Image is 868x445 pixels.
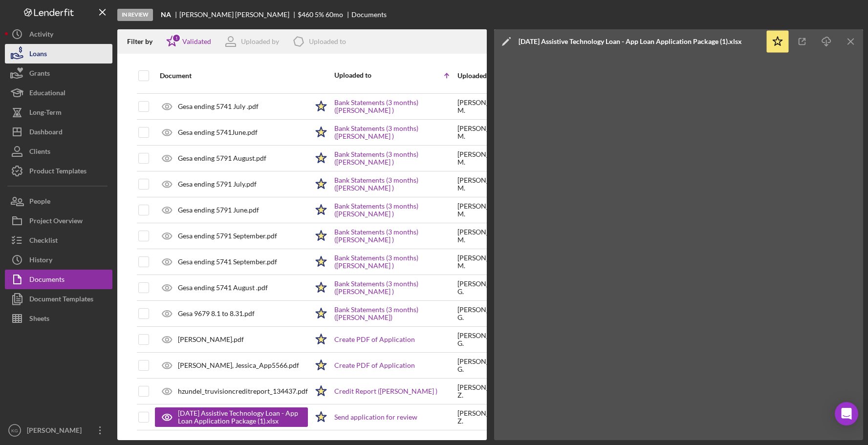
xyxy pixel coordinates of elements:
div: Gesa ending 5741 August .pdf [178,284,268,292]
div: In Review [117,9,153,21]
b: NA [161,11,171,19]
button: KG[PERSON_NAME] [5,421,112,440]
a: Bank Statements (3 months) ([PERSON_NAME] ) [334,228,456,244]
div: [PERSON_NAME] G . [457,280,512,296]
div: Gesa 9679 8.1 to 8.31.pdf [178,310,255,318]
a: Bank Statements (3 months) ([PERSON_NAME]) [334,306,456,321]
div: [PERSON_NAME] M . [457,150,512,166]
a: Bank Statements (3 months) ([PERSON_NAME] ) [334,99,456,114]
div: Gesa ending 5741 July .pdf [178,103,259,110]
div: [PERSON_NAME] G . [457,358,512,373]
a: Send application for review [334,413,417,421]
div: [PERSON_NAME] Z . [457,383,512,399]
text: KG [11,428,18,433]
div: [PERSON_NAME] G . [457,306,512,321]
div: Gesa ending 5791 September.pdf [178,232,277,240]
div: [PERSON_NAME] M . [457,202,512,218]
a: Create PDF of Application [334,361,415,369]
div: [PERSON_NAME] [PERSON_NAME] [179,11,298,19]
div: [PERSON_NAME].pdf [178,336,244,343]
iframe: Document Preview [494,54,864,440]
div: [DATE] Assistive Technology Loan - App Loan Application Package (1).xlsx [178,409,298,425]
div: [PERSON_NAME] Z . [457,409,512,425]
div: [DATE] Assistive Technology Loan - App Loan Application Package (1).xlsx [519,38,742,45]
a: Bank Statements (3 months) ([PERSON_NAME] ) [334,150,456,166]
div: [PERSON_NAME] M . [457,254,512,270]
div: Open Intercom Messenger [835,402,858,425]
div: Document [160,72,308,80]
a: Bank Statements (3 months) ([PERSON_NAME] ) [334,254,456,270]
div: Uploaded by [241,38,279,45]
div: [PERSON_NAME] M . [457,125,512,140]
div: [PERSON_NAME] G . [457,332,512,347]
div: [PERSON_NAME] [24,421,88,443]
div: Gesa ending 5741June.pdf [178,128,258,136]
div: hzundel_truvisioncreditreport_134437.pdf [178,387,308,395]
a: Bank Statements (3 months) ([PERSON_NAME] ) [334,176,456,192]
div: Uploaded to [309,38,346,45]
div: [PERSON_NAME] M . [457,99,512,114]
div: Documents [351,11,387,19]
a: Create PDF of Application [334,336,415,343]
a: Bank Statements (3 months) ([PERSON_NAME] ) [334,202,456,218]
div: Gesa ending 5791 July.pdf [178,180,257,188]
div: Gesa ending 5791 June.pdf [178,206,259,214]
div: [PERSON_NAME], Jessica_App5566.pdf [178,361,299,369]
span: $460 [298,10,313,19]
div: Gesa ending 5741 September.pdf [178,258,277,266]
div: Gesa ending 5791 August.pdf [178,154,266,162]
div: Filter by [127,38,160,45]
div: Validated [182,38,211,45]
div: [PERSON_NAME] M . [457,228,512,244]
a: Credit Report ([PERSON_NAME] ) [334,387,437,395]
a: Bank Statements (3 months) ([PERSON_NAME] ) [334,280,456,296]
div: Uploaded to [334,71,395,79]
div: 60 mo [325,11,343,19]
div: 1 [172,34,181,42]
a: Bank Statements (3 months) ([PERSON_NAME] ) [334,125,456,140]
